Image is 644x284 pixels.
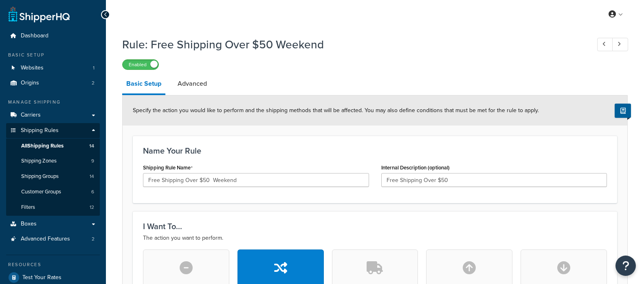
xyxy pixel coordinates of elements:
span: 12 [90,204,94,211]
span: Customer Groups [21,189,61,195]
span: 1 [93,65,95,72]
a: Websites1 [6,61,100,76]
button: Show Help Docs [615,104,631,118]
label: Enabled [123,60,158,69]
li: Filters [6,200,100,215]
a: Previous Record [597,38,613,51]
li: Shipping Groups [6,169,100,184]
span: All Shipping Rules [21,143,64,150]
a: Shipping Zones9 [6,154,100,169]
span: Specify the action you would like to perform and the shipping methods that will be affected. You ... [133,106,539,115]
span: Shipping Groups [21,173,59,180]
span: Test Your Rates [22,274,62,281]
span: Shipping Rules [21,127,59,134]
p: The action you want to perform. [143,233,607,243]
div: Resources [6,261,100,268]
a: Customer Groups6 [6,184,100,199]
button: Open Resource Center [615,256,636,276]
li: Origins [6,76,100,91]
span: 14 [89,143,94,150]
a: Dashboard [6,28,100,43]
span: Filters [21,204,35,211]
a: Filters12 [6,200,100,215]
span: Origins [21,80,39,87]
span: Carriers [21,112,41,119]
label: Internal Description (optional) [381,165,450,171]
h3: Name Your Rule [143,146,607,155]
label: Shipping Rule Name [143,165,193,171]
span: Boxes [21,221,37,228]
li: Websites [6,61,100,76]
a: Shipping Groups14 [6,169,100,184]
a: AllShipping Rules14 [6,139,100,154]
a: Basic Setup [122,74,165,95]
li: Shipping Rules [6,123,100,216]
span: 14 [90,173,94,180]
span: 6 [91,189,94,195]
div: Manage Shipping [6,99,100,106]
span: 2 [92,236,95,243]
div: Basic Setup [6,52,100,59]
span: Advanced Features [21,236,70,243]
li: Advanced Features [6,232,100,247]
h3: I Want To... [143,222,607,231]
span: Dashboard [21,33,48,39]
li: Shipping Zones [6,154,100,169]
a: Advanced Features2 [6,232,100,247]
a: Next Record [612,38,628,51]
a: Origins2 [6,76,100,91]
a: Advanced [174,74,211,93]
span: 2 [92,80,95,87]
li: Customer Groups [6,184,100,199]
span: Shipping Zones [21,158,57,165]
span: Websites [21,65,44,72]
a: Shipping Rules [6,123,100,138]
a: Boxes [6,217,100,232]
span: 9 [91,158,94,165]
h1: Rule: Free Shipping Over $50 Weekend [122,37,582,52]
a: Carriers [6,108,100,123]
